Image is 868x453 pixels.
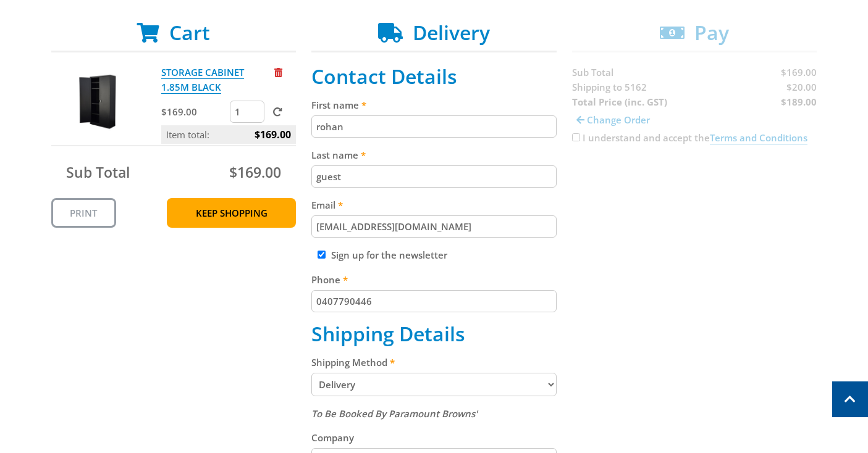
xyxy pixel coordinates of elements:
input: Please enter your first name. [311,115,557,138]
span: $169.00 [255,125,291,144]
span: Sub Total [66,162,130,182]
span: Delivery [413,19,490,46]
label: Sign up for the newsletter [331,249,447,261]
label: Phone [311,272,557,287]
select: Please select a shipping method. [311,373,557,396]
a: STORAGE CABINET 1.85M BLACK [161,66,244,94]
h2: Shipping Details [311,322,557,346]
img: STORAGE CABINET 1.85M BLACK [63,65,137,139]
input: Please enter your telephone number. [311,290,557,312]
span: $169.00 [229,162,281,182]
label: Last name [311,148,557,162]
span: Cart [169,19,210,46]
input: Please enter your email address. [311,215,557,238]
input: Please enter your last name. [311,165,557,188]
h2: Contact Details [311,65,557,88]
a: Remove from cart [274,66,282,78]
label: Company [311,430,557,445]
label: Email [311,197,557,212]
p: $169.00 [161,104,227,119]
a: Print [51,198,116,228]
p: Item total: [161,125,296,144]
label: First name [311,98,557,112]
a: Keep Shopping [167,198,296,228]
label: Shipping Method [311,355,557,370]
em: To Be Booked By Paramount Browns' [311,407,478,420]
